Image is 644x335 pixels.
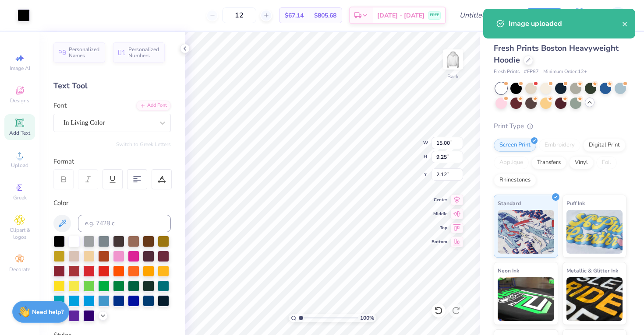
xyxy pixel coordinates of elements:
span: Add Text [9,129,30,136]
button: Switch to Greek Letters [116,141,171,148]
span: Greek [13,194,27,201]
img: Puff Ink [566,210,623,254]
span: Image AI [10,65,30,72]
span: $805.68 [314,11,336,20]
input: Untitled Design [453,7,517,24]
div: Embroidery [539,139,580,152]
span: Upload [11,162,28,169]
div: Screen Print [494,139,536,152]
span: # FP87 [524,68,539,76]
div: Text Tool [53,80,171,92]
input: e.g. 7428 c [78,215,171,232]
img: Neon Ink [498,277,554,321]
div: Back [447,73,459,80]
div: Format [53,157,172,167]
span: Designs [10,97,29,104]
span: [DATE] - [DATE] [377,11,425,20]
span: $67.14 [285,11,304,20]
div: Vinyl [569,156,594,169]
div: Image uploaded [509,18,622,29]
img: Back [444,51,462,68]
div: Transfers [531,156,566,169]
div: Print Type [494,121,626,131]
div: Applique [494,156,529,169]
span: Puff Ink [566,199,585,208]
button: close [622,18,628,29]
div: Digital Print [583,139,626,152]
div: Rhinestones [494,174,536,187]
span: Metallic & Glitter Ink [566,266,618,275]
span: Minimum Order: 12 + [543,68,587,76]
div: Foil [596,156,617,169]
div: Add Font [136,101,171,111]
span: Fresh Prints [494,68,520,76]
span: Personalized Names [69,46,100,59]
span: Standard [498,199,521,208]
label: Font [53,101,67,111]
span: FREE [430,12,439,18]
span: Clipart & logos [4,227,35,241]
span: Personalized Numbers [128,46,159,59]
span: Neon Ink [498,266,519,275]
input: – – [222,7,256,23]
strong: Need help? [32,308,64,316]
span: 100 % [360,314,374,322]
span: Bottom [432,239,447,245]
span: Middle [432,211,447,217]
span: Decorate [9,266,30,273]
span: Top [432,225,447,231]
img: Standard [498,210,554,254]
span: Center [432,197,447,203]
img: Metallic & Glitter Ink [566,277,623,321]
div: Color [53,198,171,208]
